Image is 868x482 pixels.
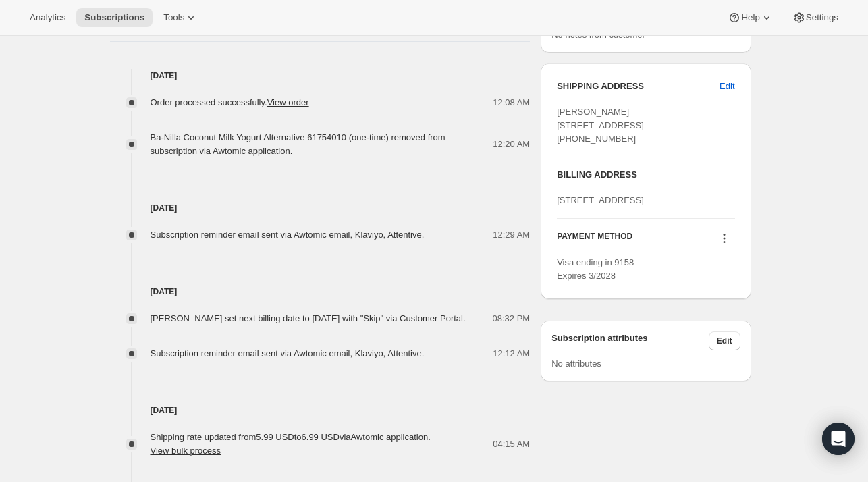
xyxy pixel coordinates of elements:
span: Subscription reminder email sent via Awtomic email, Klaviyo, Attentive. [151,348,425,358]
span: 08:32 PM [493,312,531,325]
h4: [DATE] [110,201,531,215]
a: View order [267,97,309,107]
button: Analytics [22,8,74,27]
div: Open Intercom Messenger [822,423,855,455]
span: Visa ending in 9158 Expires 3/2028 [557,257,634,281]
span: 12:29 AM [493,228,530,242]
h3: PAYMENT METHOD [557,231,632,249]
span: Subscription reminder email sent via Awtomic email, Klaviyo, Attentive. [151,230,425,240]
button: Edit [711,76,742,97]
span: [STREET_ADDRESS] [557,195,644,205]
span: Edit [720,80,734,93]
span: No attributes [551,358,601,369]
h4: [DATE] [110,69,531,82]
span: Shipping rate updated from 5.99 USD to 6.99 USD via Awtomic application . [151,432,431,456]
button: Settings [784,8,846,27]
span: 12:12 AM [493,347,530,360]
span: 04:15 AM [493,437,530,451]
span: [PERSON_NAME] [STREET_ADDRESS] [PHONE_NUMBER] [557,107,644,144]
span: Subscriptions [84,12,144,23]
h4: [DATE] [110,404,531,417]
span: [PERSON_NAME] set next billing date to [DATE] with "Skip" via Customer Portal. [151,313,466,323]
button: View bulk process [151,446,221,456]
h3: SHIPPING ADDRESS [557,80,720,93]
span: Ba-Nilla Coconut Milk Yogurt Alternative 61754010 (one-time) removed from subscription via Awtomi... [151,132,445,156]
button: Edit [709,331,740,350]
span: Tools [163,12,184,23]
span: Order processed successfully. [151,97,309,107]
button: Tools [155,8,206,27]
button: Help [720,8,781,27]
span: Help [741,12,759,23]
span: 12:20 AM [493,138,530,151]
h3: BILLING ADDRESS [557,168,734,182]
span: Settings [806,12,838,23]
button: Subscriptions [76,8,153,27]
h4: [DATE] [110,285,531,298]
h3: Subscription attributes [551,331,709,350]
span: Edit [717,336,732,346]
span: Analytics [30,12,65,23]
span: 12:08 AM [493,96,530,109]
